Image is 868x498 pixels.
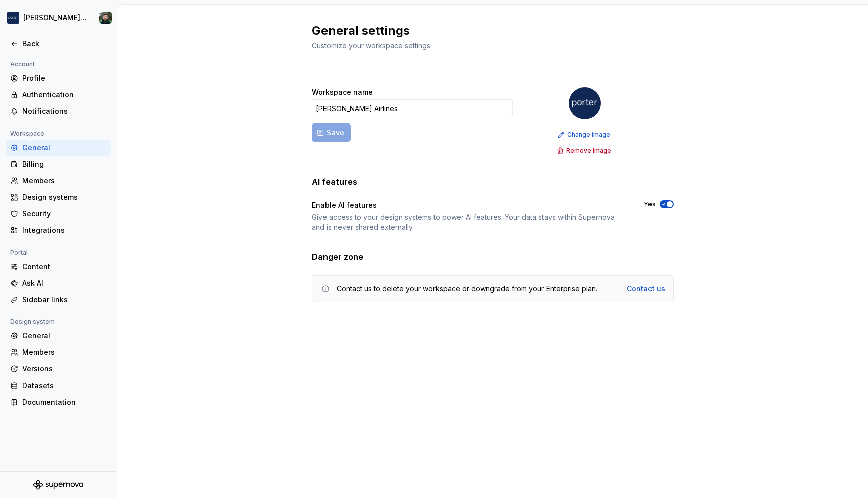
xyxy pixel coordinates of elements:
span: Remove image [566,147,611,155]
h3: Danger zone [312,251,363,263]
div: Design system [6,316,59,328]
div: Versions [22,364,106,374]
a: Documentation [6,394,111,410]
a: Authentication [6,87,111,103]
div: Design systems [22,192,106,202]
div: Workspace [6,128,48,140]
div: Ask AI [22,278,106,288]
a: General [6,140,111,156]
a: Notifications [6,103,111,119]
div: Members [22,347,106,357]
button: [PERSON_NAME] AirlinesAndlei Lisboa [2,7,115,29]
div: Security [22,209,106,219]
a: Security [6,206,111,222]
div: General [22,331,106,341]
div: Portal [6,246,32,259]
div: Enable AI features [312,200,626,210]
a: Sidebar links [6,292,111,308]
div: Integrations [22,225,106,235]
img: f0306bc8-3074-41fb-b11c-7d2e8671d5eb.png [7,12,19,24]
label: Yes [644,200,656,208]
div: Notifications [22,106,106,116]
div: Members [22,176,106,186]
h2: General settings [312,23,662,39]
div: Billing [22,159,106,169]
h3: AI features [312,176,357,188]
div: [PERSON_NAME] Airlines [23,13,87,23]
a: Contact us [627,284,665,294]
div: General [22,143,106,153]
span: Customize your workspace settings. [312,41,432,50]
button: Change image [555,128,615,142]
div: Profile [22,73,106,83]
button: Remove image [554,144,616,158]
a: Versions [6,361,111,377]
span: Change image [567,131,610,139]
div: Contact us to delete your workspace or downgrade from your Enterprise plan. [337,284,597,294]
div: Authentication [22,90,106,100]
a: Members [6,344,111,360]
div: Content [22,262,106,272]
img: f0306bc8-3074-41fb-b11c-7d2e8671d5eb.png [569,87,601,119]
a: General [6,328,111,344]
a: Billing [6,156,111,172]
div: Sidebar links [22,295,106,305]
svg: Supernova Logo [33,480,83,490]
div: Back [22,39,106,49]
a: Profile [6,70,111,86]
div: Datasets [22,381,106,391]
img: Andlei Lisboa [99,12,112,24]
a: Design systems [6,189,111,205]
a: Ask AI [6,275,111,291]
div: Account [6,58,39,70]
a: Back [6,36,111,52]
a: Datasets [6,378,111,394]
a: Members [6,173,111,189]
a: Content [6,259,111,275]
label: Workspace name [312,87,373,97]
div: Documentation [22,397,106,407]
div: Give access to your design systems to power AI features. Your data stays within Supernova and is ... [312,212,626,232]
a: Integrations [6,222,111,238]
